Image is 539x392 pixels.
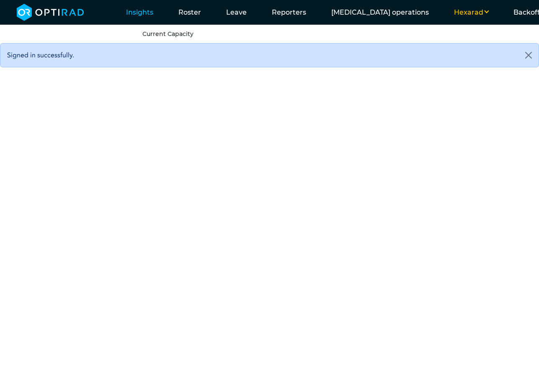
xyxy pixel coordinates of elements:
[17,4,84,21] img: brand-opti-rad-logos-blue-and-white-d2f68631ba2948856bd03f2d395fb146ddc8fb01b4b6e9315ea85fa773367...
[142,30,193,38] a: Current Capacity
[518,44,539,67] button: Close
[441,8,501,18] button: Hexarad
